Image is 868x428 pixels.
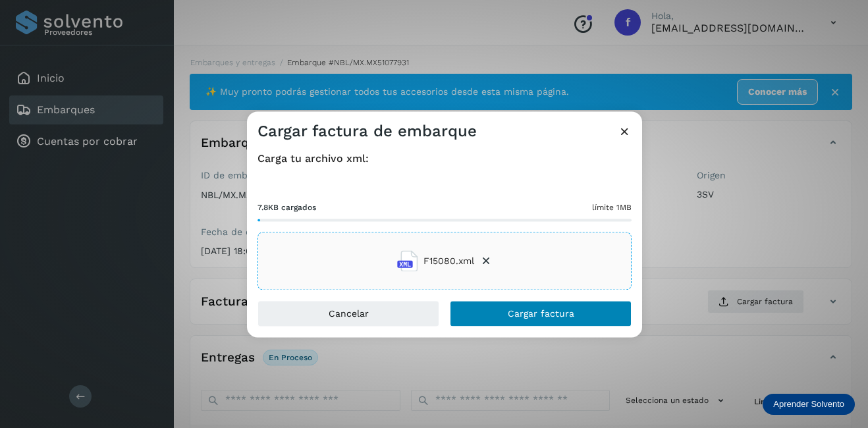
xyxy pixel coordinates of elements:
button: Cancelar [258,301,439,327]
span: Cancelar [329,309,369,319]
button: Cargar factura [450,301,632,327]
span: Cargar factura [508,309,574,319]
div: Aprender Solvento [763,394,855,415]
span: 7.8KB cargados [258,202,316,214]
span: límite 1MB [592,202,632,214]
span: F15080.xml [423,254,474,268]
p: Aprender Solvento [773,399,844,410]
h4: Carga tu archivo xml: [258,152,632,165]
h3: Cargar factura de embarque [258,122,477,141]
